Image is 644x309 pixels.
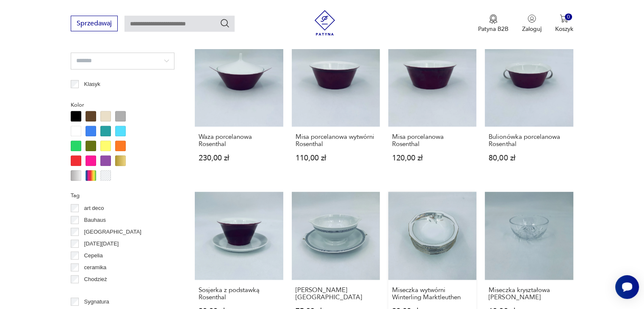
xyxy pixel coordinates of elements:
[84,297,109,306] p: Sygnatura
[312,10,337,36] img: Patyna - sklep z meblami i dekoracjami vintage
[71,21,118,27] a: Sprzedawaj
[84,251,103,260] p: Cepelia
[296,154,376,162] p: 110,00 zł
[84,227,141,237] p: [GEOGRAPHIC_DATA]
[84,275,107,284] p: Chodzież
[84,215,106,225] p: Bauhaus
[388,39,476,178] a: Misa porcelanowa RosenthalMisa porcelanowa Rosenthal120,00 zł
[296,133,376,148] h3: Misa porcelanowa wytwórni Rosenthal
[84,287,105,296] p: Ćmielów
[478,14,509,33] button: Patyna B2B
[84,80,100,89] p: Klasyk
[555,14,573,33] button: 0Koszyk
[392,287,473,301] h3: Miseczka wytwórni Winterling Marktleuthen
[71,16,118,31] button: Sprzedawaj
[522,14,542,33] button: Zaloguj
[522,25,542,33] p: Zaloguj
[392,154,473,162] p: 120,00 zł
[199,133,279,148] h3: Waza porcelanowa Rosenthal
[489,14,498,24] img: Ikona medalu
[560,14,568,23] img: Ikona koszyka
[292,39,380,178] a: Misa porcelanowa wytwórni RosenthalMisa porcelanowa wytwórni Rosenthal110,00 zł
[485,39,573,178] a: Bulionówka porcelanowa RosenthalBulionówka porcelanowa Rosenthal80,00 zł
[615,275,639,299] iframe: Smartsupp widget button
[489,287,569,301] h3: Miseczka kryształowa [PERSON_NAME]
[555,25,573,33] p: Koszyk
[199,154,279,162] p: 230,00 zł
[199,287,279,301] h3: Sosjerka z podstawką Rosenthal
[71,100,174,110] p: Kolor
[392,133,473,148] h3: Misa porcelanowa Rosenthal
[71,191,174,200] p: Tag
[478,14,509,33] a: Ikona medaluPatyna B2B
[84,263,107,272] p: ceramika
[220,18,230,28] button: Szukaj
[84,204,104,213] p: art deco
[528,14,536,23] img: Ikonka użytkownika
[478,25,509,33] p: Patyna B2B
[489,133,569,148] h3: Bulionówka porcelanowa Rosenthal
[296,287,376,301] h3: [PERSON_NAME] [GEOGRAPHIC_DATA]
[489,154,569,162] p: 80,00 zł
[565,14,572,21] div: 0
[195,39,283,178] a: Waza porcelanowa RosenthalWaza porcelanowa Rosenthal230,00 zł
[84,239,119,248] p: [DATE][DATE]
